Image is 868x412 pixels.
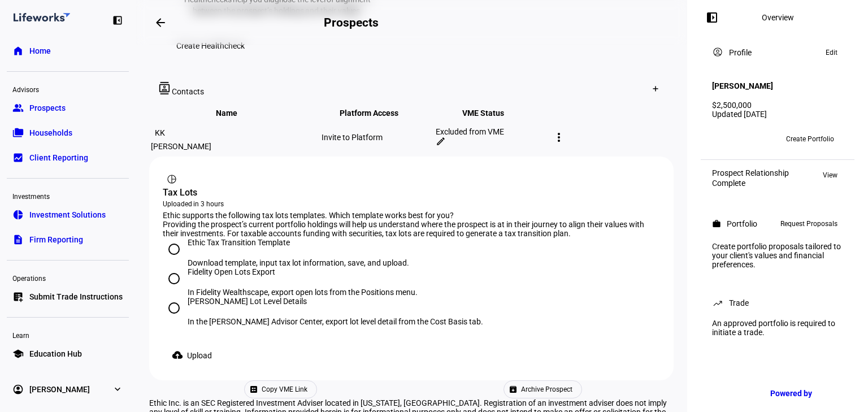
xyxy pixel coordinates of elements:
[188,258,409,267] div: Download template, input tax lot information, save, and upload.
[775,217,843,231] button: Request Proposals
[188,267,418,276] div: Fidelity Open Lots Export
[712,46,843,59] eth-panel-overview-card-header: Profile
[29,384,90,395] span: [PERSON_NAME]
[188,288,418,297] div: In Fidelity Wealthscape, export open lots from the Positions menu.
[151,124,169,142] div: KK
[29,291,123,302] span: Submit Trade Instructions
[188,297,483,306] div: [PERSON_NAME] Lot Level Details
[29,127,72,138] span: Households
[7,203,129,226] a: pie_chartInvestment Solutions
[12,291,24,302] eth-mat-symbol: list_alt_add
[552,131,566,144] mat-icon: more_vert
[163,211,660,220] div: Ethic supports the following tax lots templates. Which template works best for you?
[163,186,660,200] div: Tax Lots
[712,81,773,90] h4: [PERSON_NAME]
[509,385,518,394] mat-icon: archive
[712,217,843,231] eth-panel-overview-card-header: Portfolio
[176,34,245,57] span: Create Healthcheck
[705,314,850,341] div: An approved portfolio is required to initiate a trade.
[823,168,837,182] span: View
[820,46,843,59] button: Edit
[7,81,129,97] div: Advisors
[712,168,789,177] div: Prospect Relationship
[712,297,723,309] mat-icon: trending_up
[12,384,24,395] eth-mat-symbol: account_circle
[436,127,548,136] div: Excluded from VME
[216,109,254,118] span: Name
[712,101,843,110] div: $2,500,000
[712,179,789,188] div: Complete
[340,109,415,118] span: Platform Access
[7,97,129,119] a: groupProspects
[163,220,660,238] div: Providing the prospect’s current portfolio holdings will help us understand where the prospect is...
[12,45,24,57] eth-mat-symbol: home
[112,384,123,395] eth-mat-symbol: expand_more
[7,188,129,203] div: Investments
[172,87,204,96] span: Contacts
[12,348,24,359] eth-mat-symbol: school
[462,109,521,118] span: VME Status
[7,146,129,169] a: bid_landscapeClient Reporting
[712,219,721,228] mat-icon: work
[163,200,660,209] div: Uploaded in 3 hours
[521,381,572,398] span: Archive Prospect
[29,45,51,57] span: Home
[29,234,83,245] span: Firm Reporting
[436,136,446,146] mat-icon: edit
[322,133,433,142] div: Invite to Platform
[188,317,483,326] div: In the [PERSON_NAME] Advisor Center, export lot level detail from the Cost Basis tab.
[29,102,66,114] span: Prospects
[7,122,129,144] a: folder_copyHouseholds
[786,130,834,148] span: Create Portfolio
[12,209,24,220] eth-mat-symbol: pie_chart
[762,13,794,22] div: Overview
[504,380,582,398] button: Archive Prospect
[244,380,317,398] button: Copy VME Link
[729,298,749,307] div: Trade
[765,383,851,404] a: Powered by
[188,238,409,247] div: Ethic Tax Transition Template
[12,127,24,138] eth-mat-symbol: folder_copy
[7,40,129,62] a: homeHome
[817,168,843,182] button: View
[12,152,24,163] eth-mat-symbol: bid_landscape
[154,16,167,29] mat-icon: arrow_backwards
[29,348,82,359] span: Education Hub
[826,46,837,59] span: Edit
[7,270,129,285] div: Operations
[712,46,723,58] mat-icon: account_circle
[705,237,850,274] div: Create portfolio proposals tailored to your client's values and financial preferences.
[262,381,307,398] span: Copy VME Link
[7,228,129,251] a: descriptionFirm Reporting
[712,110,843,119] div: Updated [DATE]
[777,130,843,148] button: Create Portfolio
[29,152,88,163] span: Client Reporting
[7,327,129,342] div: Learn
[705,11,719,24] mat-icon: left_panel_open
[712,296,843,310] eth-panel-overview-card-header: Trade
[249,385,258,394] mat-icon: ballot
[29,209,106,220] span: Investment Solutions
[729,48,752,57] div: Profile
[158,82,172,94] mat-icon: contacts
[12,234,24,245] eth-mat-symbol: description
[166,174,177,185] mat-icon: pie_chart
[12,102,24,114] eth-mat-symbol: group
[324,16,378,29] h2: Prospects
[727,219,757,228] div: Portfolio
[780,217,837,231] span: Request Proposals
[717,135,725,143] span: IW
[163,34,258,57] button: Create Healthcheck
[151,142,319,151] div: [PERSON_NAME]
[112,15,123,26] eth-mat-symbol: left_panel_close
